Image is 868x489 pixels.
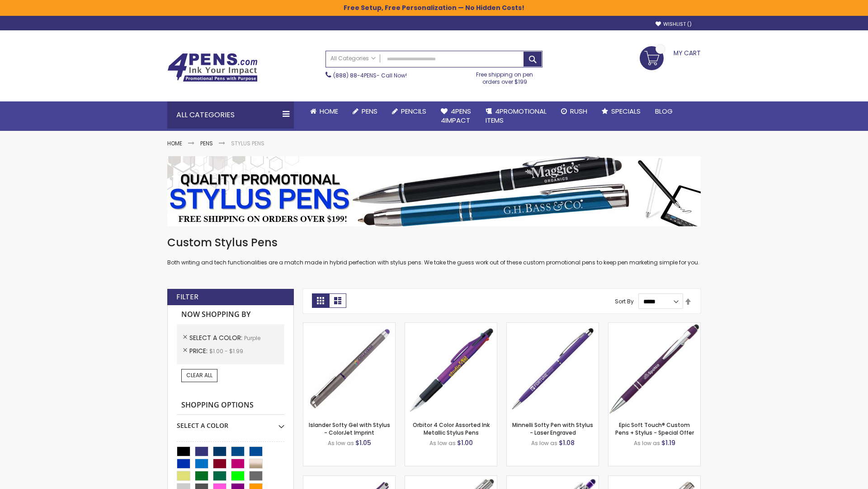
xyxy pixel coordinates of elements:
[609,322,700,330] a: 4P-MS8B-Purple
[656,21,692,28] a: Wishlist
[167,139,182,147] a: Home
[176,292,198,302] strong: Filter
[328,439,354,447] span: As low as
[648,101,680,121] a: Blog
[559,438,575,447] span: $1.08
[405,475,497,483] a: Tres-Chic with Stylus Metal Pen - Standard Laser-Purple
[385,101,434,121] a: Pencils
[209,347,243,355] span: $1.00 - $1.99
[609,475,700,483] a: Tres-Chic Touch Pen - Standard Laser-Purple
[507,322,599,330] a: Minnelli Softy Pen with Stylus - Laser Engraved-Purple
[177,415,284,430] div: Select A Color
[303,101,345,121] a: Home
[405,322,497,330] a: Orbitor 4 Color Assorted Ink Metallic Stylus Pens-Purple
[615,421,694,436] a: Epic Soft Touch® Custom Pens + Stylus - Special Offer
[478,101,554,131] a: 4PROMOTIONALITEMS
[189,346,209,355] span: Price
[554,101,594,121] a: Rush
[303,323,395,415] img: Islander Softy Gel with Stylus - ColorJet Imprint-Purple
[231,139,264,147] strong: Stylus Pens
[401,106,426,116] span: Pencils
[429,439,456,447] span: As low as
[244,334,260,342] span: Purple
[362,106,377,116] span: Pens
[655,106,673,116] span: Blog
[570,106,587,116] span: Rush
[189,333,244,342] span: Select A Color
[486,106,547,125] span: 4PROMOTIONAL ITEMS
[303,475,395,483] a: Avendale Velvet Touch Stylus Gel Pen-Purple
[177,396,284,415] strong: Shopping Options
[200,139,213,147] a: Pens
[609,323,700,415] img: 4P-MS8B-Purple
[531,439,557,447] span: As low as
[303,322,395,330] a: Islander Softy Gel with Stylus - ColorJet Imprint-Purple
[333,72,377,79] a: (888) 88-4PENS
[615,297,634,305] label: Sort By
[330,55,376,62] span: All Categories
[441,106,471,125] span: 4Pens 4impact
[507,475,599,483] a: Phoenix Softy with Stylus Pen - Laser-Purple
[345,101,385,121] a: Pens
[167,101,294,129] div: All Categories
[312,293,329,308] strong: Grid
[167,235,701,250] h1: Custom Stylus Pens
[413,421,490,436] a: Orbitor 4 Color Assorted Ink Metallic Stylus Pens
[507,323,599,415] img: Minnelli Softy Pen with Stylus - Laser Engraved-Purple
[634,439,660,447] span: As low as
[457,438,473,447] span: $1.00
[661,438,675,447] span: $1.19
[512,421,593,436] a: Minnelli Softy Pen with Stylus - Laser Engraved
[355,438,371,447] span: $1.05
[594,101,648,121] a: Specials
[309,421,390,436] a: Islander Softy Gel with Stylus - ColorJet Imprint
[167,53,258,82] img: 4Pens Custom Pens and Promotional Products
[186,371,212,379] span: Clear All
[177,305,284,324] strong: Now Shopping by
[333,72,407,79] span: - Call Now!
[181,369,217,382] a: Clear All
[167,156,701,226] img: Stylus Pens
[326,51,380,66] a: All Categories
[611,106,641,116] span: Specials
[320,106,338,116] span: Home
[434,101,478,131] a: 4Pens4impact
[405,323,497,415] img: Orbitor 4 Color Assorted Ink Metallic Stylus Pens-Purple
[167,235,701,267] div: Both writing and tech functionalities are a match made in hybrid perfection with stylus pens. We ...
[467,67,543,86] div: Free shipping on pen orders over $199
